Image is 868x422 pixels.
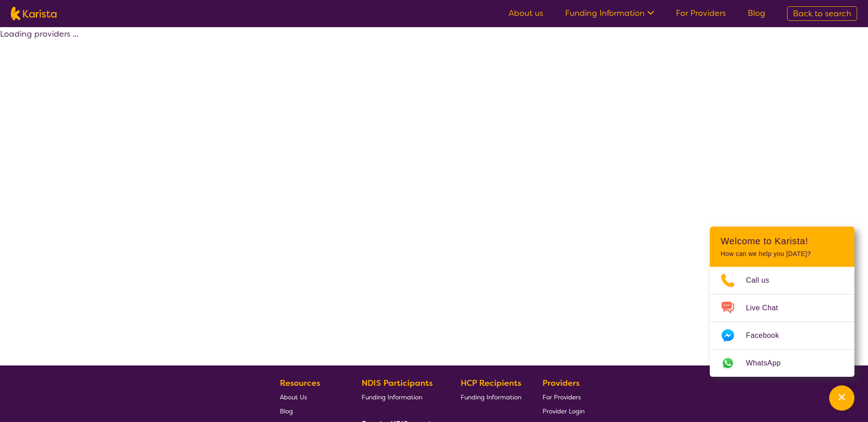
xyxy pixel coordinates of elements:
span: About Us [280,393,307,401]
img: Karista logo [11,7,57,20]
a: Blog [748,8,765,19]
span: Funding Information [362,393,422,401]
a: Funding Information [461,390,521,404]
a: Provider Login [542,404,585,418]
span: Funding Information [461,393,521,401]
div: Channel Menu [710,227,854,377]
a: Funding Information [362,390,439,404]
a: Blog [280,404,340,418]
span: Live Chat [746,301,789,315]
b: NDIS Participants [362,378,433,389]
span: Call us [746,274,780,287]
span: Back to search [793,8,851,19]
span: Facebook [746,329,790,342]
a: About us [509,8,543,19]
a: Funding Information [565,8,654,19]
a: About Us [280,390,340,404]
h2: Welcome to Karista! [721,236,844,247]
span: Provider Login [542,407,585,415]
a: Web link opens in a new tab. [710,350,854,377]
span: For Providers [542,393,581,401]
b: Providers [542,378,580,389]
b: Resources [280,378,320,389]
ul: Choose channel [710,267,854,377]
a: For Providers [542,390,585,404]
button: Channel Menu [829,385,854,411]
b: HCP Recipients [461,378,521,389]
p: How can we help you [DATE]? [721,250,844,258]
a: Back to search [787,6,857,21]
span: Blog [280,407,293,415]
a: For Providers [676,8,726,19]
span: WhatsApp [746,356,792,370]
